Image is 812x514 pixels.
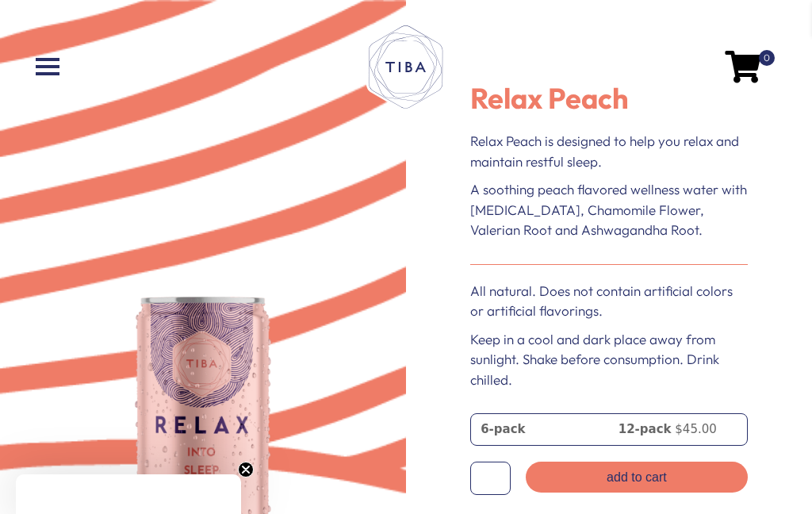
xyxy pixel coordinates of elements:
div: Close teaser [16,474,241,514]
p: A soothing peach flavored wellness water with [MEDICAL_DATA], Chamomile Flower, Valerian Root and... [470,179,747,240]
button: Close teaser [238,462,254,478]
a: 6-pack [473,416,607,443]
a: 12-pack [611,416,745,443]
button: Add to cart [526,462,747,493]
p: Keep in a cool and dark place away from sunlight. Shake before consumption. Drink chilled. [470,329,747,390]
input: Product quantity [470,462,511,495]
a: 0 [725,62,760,71]
p: All natural. Does not contain artificial colors or artificial flavorings. [470,281,747,321]
span: 0 [759,50,775,66]
p: Relax Peach is designed to help you relax and maintain restful sleep. [470,131,747,171]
